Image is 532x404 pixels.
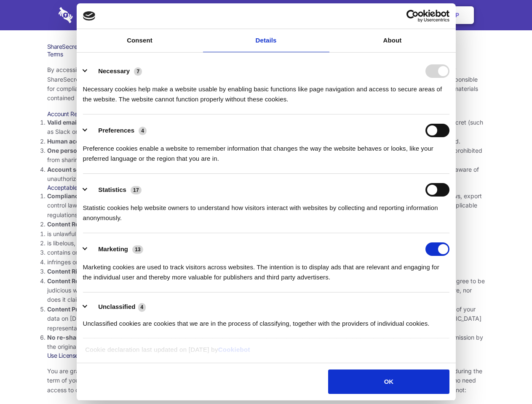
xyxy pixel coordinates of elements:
[47,221,109,228] strong: Content Restrictions.
[218,346,250,353] a: Cookiebot
[47,165,485,184] li: You are responsible for your own account security, including the security of your Sharesecret acc...
[138,303,146,311] span: 4
[77,29,203,52] a: Consent
[83,64,147,78] button: Necessary (7)
[83,183,147,197] button: Statistics (17)
[132,245,143,254] span: 13
[203,29,329,52] a: Details
[47,220,485,267] li: You agree NOT to use Sharesecret to upload or share content that:
[47,184,485,191] h3: Acceptable Use
[47,248,485,257] li: contains or installs any active malware or exploits, or uses our platform for exploit delivery (s...
[47,239,485,248] li: is libelous, defamatory, or fraudulent
[131,186,142,194] span: 17
[47,192,174,199] strong: Compliance with local laws and regulations.
[329,29,456,52] a: About
[47,146,485,165] li: You are not allowed to share account credentials. Each account is dedicated to the individual who...
[47,118,485,137] li: You must provide a valid email address, either directly, or through approved third-party integrat...
[83,137,449,164] div: Preference cookies enable a website to remember information that changes the way the website beha...
[47,333,485,352] li: If you were the recipient of a Sharesecret link, you agree not to re-share it with anyone else, u...
[47,119,80,126] strong: Valid email.
[47,166,98,173] strong: Account security.
[59,7,131,23] img: logo-wordmark-white-trans-d4663122ce5f474addd5e946df7df03e33cb6a1c49d2221995e7729f52c070b2.svg
[83,312,449,329] div: Unclassified cookies are cookies that we are in the process of classifying, together with the pro...
[47,268,92,275] strong: Content Rights.
[47,334,90,341] strong: No re-sharing.
[47,137,485,146] li: Only human beings may create accounts. “Bot” accounts — those created by software, in an automate...
[83,256,449,282] div: Marketing cookies are used to track visitors across websites. The intention is to display ads tha...
[83,242,149,256] button: Marketing (13)
[47,50,485,58] h3: Terms
[134,67,142,76] span: 7
[83,124,152,137] button: Preferences (4)
[83,197,449,223] div: Statistic cookies help website owners to understand how visitors interact with websites by collec...
[247,2,284,28] a: Pricing
[47,277,115,284] strong: Content Responsibility.
[47,352,485,359] h3: Use License
[47,267,485,276] li: You agree that you will use Sharesecret only to secure and share content that you have the right ...
[98,245,128,252] label: Marketing
[490,362,522,394] iframe: Drift Widget Chat Controller
[98,67,130,74] label: Necessary
[47,110,485,118] h3: Account Requirements
[79,345,453,361] div: Cookie declaration last updated on [DATE] by
[47,138,98,145] strong: Human accounts.
[83,302,151,312] button: Unclassified (4)
[47,305,485,333] li: You understand that [DEMOGRAPHIC_DATA] or it’s representatives have no ability to retrieve the pl...
[47,191,485,220] li: Your use of the Sharesecret must not violate any applicable laws, including copyright or trademar...
[139,127,147,135] span: 4
[83,78,449,104] div: Necessary cookies help make a website usable by enabling basic functions like page navigation and...
[342,2,380,28] a: Contact
[376,10,449,22] a: Usercentrics Cookiebot - opens in a new window
[47,367,485,395] p: You are granted permission to use the [DEMOGRAPHIC_DATA] services, subject to these terms of serv...
[47,65,485,103] p: By accessing the Sharesecret web application at and any other related services, apps and software...
[98,186,126,193] label: Statistics
[83,11,96,21] img: logo
[47,43,485,50] h1: ShareSecret Terms of Service
[47,258,485,267] li: infringes on any proprietary right of any party, including patent, trademark, trade secret, copyr...
[47,229,485,239] li: is unlawful or promotes unlawful activities
[328,369,449,394] button: OK
[47,276,485,305] li: You are solely responsible for the content you share on Sharesecret, and with the people you shar...
[47,147,119,154] strong: One person per account.
[47,306,95,313] strong: Content Privacy.
[382,2,419,28] a: Login
[98,127,134,134] label: Preferences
